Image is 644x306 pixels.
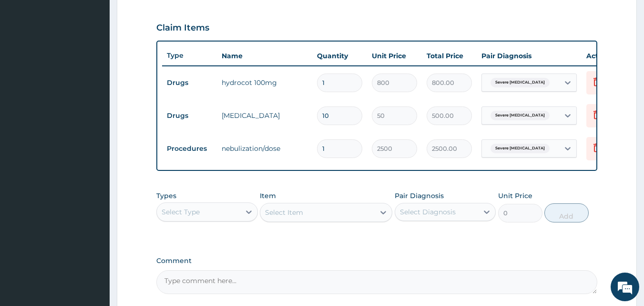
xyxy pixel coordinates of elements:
h3: Claim Items [156,23,209,33]
th: Pair Diagnosis [477,46,582,65]
td: hydrocot 100mg [217,73,312,92]
td: nebulization/dose [217,139,312,158]
th: Actions [582,46,629,65]
label: Types [156,192,176,200]
label: Unit Price [498,191,532,200]
th: Type [162,47,217,64]
th: Quantity [312,46,367,65]
span: Severe [MEDICAL_DATA] [491,78,550,87]
td: Drugs [162,74,217,92]
label: Item [260,191,276,200]
td: Drugs [162,107,217,125]
button: Add [544,203,589,222]
img: d_794563401_company_1708531726252_794563401 [18,48,39,72]
div: Minimize live chat window [156,5,179,28]
label: Comment [156,257,598,265]
span: Severe [MEDICAL_DATA] [491,144,550,153]
div: Chat with us now [50,53,160,66]
th: Name [217,46,312,65]
div: Select Type [162,207,200,217]
textarea: Type your message and hit 'Enter' [5,204,182,238]
td: [MEDICAL_DATA] [217,106,312,125]
td: Procedures [162,140,217,158]
div: Select Diagnosis [400,207,456,217]
label: Pair Diagnosis [395,191,444,200]
span: We're online! [55,92,132,189]
th: Total Price [422,46,477,65]
span: Severe [MEDICAL_DATA] [491,111,550,120]
th: Unit Price [367,46,422,65]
